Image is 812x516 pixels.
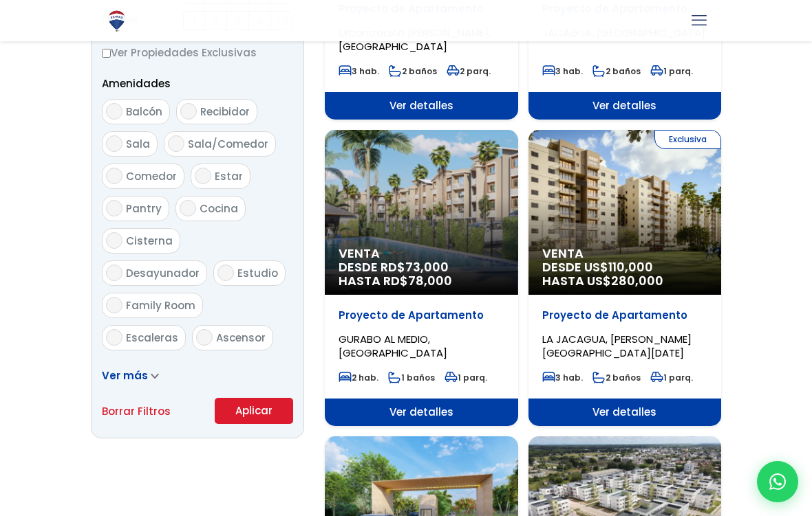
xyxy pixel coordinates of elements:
[592,65,641,77] span: 2 baños
[325,399,518,426] span: Ver detalles
[650,65,693,77] span: 1 parq.
[195,168,211,184] input: Estar
[215,398,293,424] button: Aplicar
[654,130,721,149] span: Exclusiva
[339,332,447,360] span: GURABO AL MEDIO, [GEOGRAPHIC_DATA]
[196,329,213,346] input: Ascensor
[339,260,504,288] span: DESDE RD$
[126,330,178,345] span: Escaleras
[180,103,197,120] input: Recibidor
[168,135,184,152] input: Sala/Comedor
[542,274,708,288] span: HASTA US$
[542,332,692,360] span: LA JACAGUA, [PERSON_NAME][GEOGRAPHIC_DATA][DATE]
[126,137,150,151] span: Sala
[126,104,162,119] span: Balcón
[542,372,583,383] span: 3 hab.
[106,329,122,346] input: Escaleras
[339,309,504,322] p: Proyecto de Apartamento
[102,368,148,383] span: Ver más
[102,49,111,58] input: Ver Propiedades Exclusivas
[687,9,711,32] a: mobile menu
[325,130,518,426] a: Venta DESDE RD$73,000 HASTA RD$78,000 Proyecto de Apartamento GURABO AL MEDIO, [GEOGRAPHIC_DATA] ...
[216,330,266,345] span: Ascensor
[339,274,504,288] span: HASTA RD$
[611,272,663,289] span: 280,000
[592,372,641,383] span: 2 baños
[528,92,722,120] span: Ver detalles
[200,201,238,216] span: Cocina
[325,92,518,120] span: Ver detalles
[102,403,171,420] a: Borrar Filtros
[339,247,504,260] span: Venta
[445,372,487,383] span: 1 parq.
[126,169,177,183] span: Comedor
[608,258,653,276] span: 110,000
[389,65,437,77] span: 2 baños
[542,260,708,288] span: DESDE US$
[339,65,379,77] span: 3 hab.
[542,247,708,260] span: Venta
[106,103,122,120] input: Balcón
[106,200,122,216] input: Pantry
[126,266,200,280] span: Desayunador
[339,372,378,383] span: 2 hab.
[105,9,129,33] img: Logo de REMAX
[126,298,195,313] span: Family Room
[106,168,122,184] input: Comedor
[188,137,268,151] span: Sala/Comedor
[102,75,293,92] p: Amenidades
[405,258,449,276] span: 73,000
[102,44,293,61] label: Ver Propiedades Exclusivas
[126,201,162,216] span: Pantry
[237,266,278,280] span: Estudio
[542,65,583,77] span: 3 hab.
[388,372,435,383] span: 1 baños
[106,232,122,249] input: Cisterna
[447,65,491,77] span: 2 parq.
[200,104,250,119] span: Recibidor
[528,130,722,426] a: Exclusiva Venta DESDE US$110,000 HASTA US$280,000 Proyecto de Apartamento LA JACAGUA, [PERSON_NAM...
[650,372,693,383] span: 1 parq.
[528,399,722,426] span: Ver detalles
[542,309,708,322] p: Proyecto de Apartamento
[215,169,243,183] span: Estar
[106,297,122,313] input: Family Room
[102,368,159,383] a: Ver más
[217,265,234,281] input: Estudio
[106,135,122,152] input: Sala
[126,234,173,248] span: Cisterna
[106,265,122,281] input: Desayunador
[180,200,196,216] input: Cocina
[408,272,452,289] span: 78,000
